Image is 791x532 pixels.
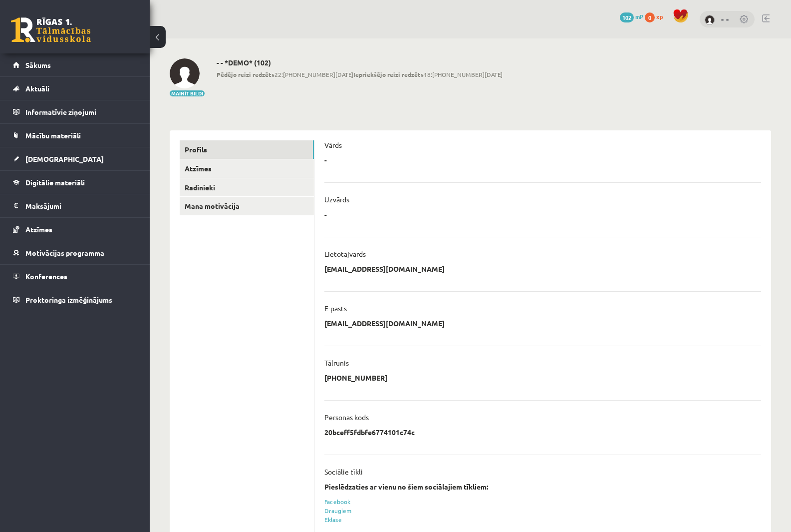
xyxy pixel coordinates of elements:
[721,14,729,24] a: - -
[635,12,643,20] span: mP
[353,70,424,78] b: Iepriekšējo reizi redzēts
[324,516,342,524] a: Eklase
[13,265,137,288] a: Konferences
[324,264,445,273] p: [EMAIL_ADDRESS][DOMAIN_NAME]
[324,482,488,491] strong: Pieslēdzaties ar vienu no šiem sociālajiem tīkliem:
[13,124,137,147] a: Mācību materiāli
[324,155,327,164] p: -
[180,140,314,159] a: Profils
[324,507,352,515] a: Draugiem
[645,12,655,22] span: 0
[324,140,342,149] p: Vārds
[324,467,363,476] p: Sociālie tīkli
[13,77,137,100] a: Aktuāli
[25,154,104,163] span: [DEMOGRAPHIC_DATA]
[25,248,104,257] span: Motivācijas programma
[217,70,503,79] span: 22:[PHONE_NUMBER][DATE] 18:[PHONE_NUMBER][DATE]
[13,171,137,194] a: Digitālie materiāli
[25,60,51,69] span: Sākums
[13,288,137,311] a: Proktoringa izmēģinājums
[324,249,366,258] p: Lietotājvārds
[25,131,81,140] span: Mācību materiāli
[645,12,668,20] a: 0 xp
[324,304,347,313] p: E-pasts
[324,358,349,367] p: Tālrunis
[25,84,49,93] span: Aktuāli
[11,17,91,42] a: Rīgas 1. Tālmācības vidusskola
[324,413,369,422] p: Personas kods
[705,15,715,25] img: - -
[25,100,137,123] legend: Informatīvie ziņojumi
[25,295,112,304] span: Proktoringa izmēģinājums
[13,53,137,76] a: Sākums
[170,58,200,88] img: - -
[180,178,314,197] a: Radinieki
[324,195,349,204] p: Uzvārds
[656,12,663,20] span: xp
[180,159,314,178] a: Atzīmes
[13,194,137,217] a: Maksājumi
[13,100,137,123] a: Informatīvie ziņojumi
[25,178,85,187] span: Digitālie materiāli
[620,12,643,20] a: 102 mP
[217,70,274,78] b: Pēdējo reizi redzēts
[13,218,137,241] a: Atzīmes
[13,241,137,264] a: Motivācijas programma
[324,373,387,382] p: [PHONE_NUMBER]
[324,210,327,219] p: -
[180,197,314,215] a: Mana motivācija
[324,498,350,506] a: Facebook
[324,319,445,328] p: [EMAIL_ADDRESS][DOMAIN_NAME]
[13,147,137,170] a: [DEMOGRAPHIC_DATA]
[170,90,205,96] button: Mainīt bildi
[324,428,415,437] p: 20bceff5fdbfe6774101c74c
[217,58,503,67] h2: - - *DEMO* (102)
[25,194,137,217] legend: Maksājumi
[620,12,634,22] span: 102
[25,272,67,281] span: Konferences
[25,225,52,234] span: Atzīmes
